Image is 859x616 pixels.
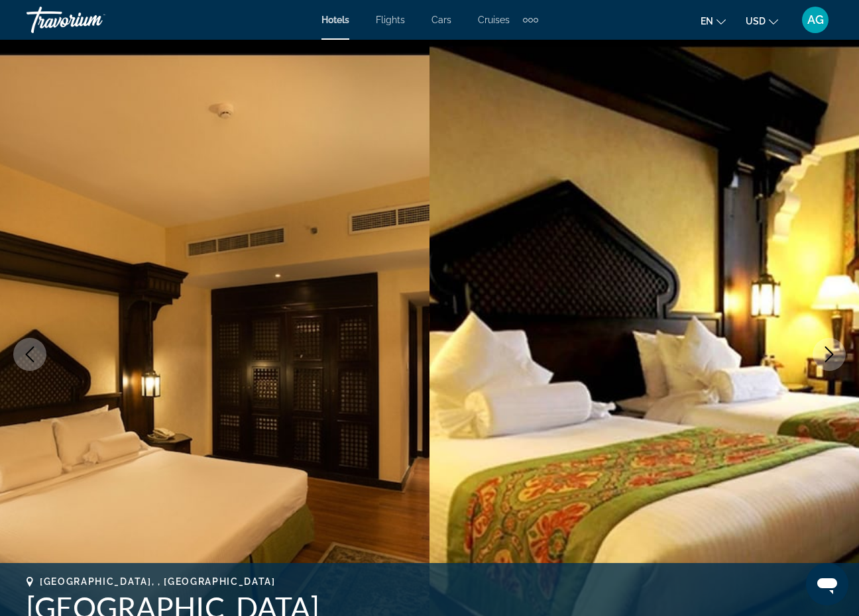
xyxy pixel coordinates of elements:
button: Extra navigation items [523,9,538,30]
button: Next image [813,338,846,371]
span: en [701,16,713,26]
a: Travorium [27,3,159,37]
button: Change currency [746,11,778,30]
iframe: Button to launch messaging window [806,563,848,605]
span: [GEOGRAPHIC_DATA], , [GEOGRAPHIC_DATA] [40,576,276,587]
a: Flights [376,15,405,25]
button: User Menu [798,6,832,34]
a: Cars [431,15,451,25]
a: Hotels [321,15,349,25]
span: AG [807,13,824,26]
button: Previous image [13,338,46,371]
button: Change language [701,11,726,30]
a: Cruises [478,15,510,25]
span: USD [746,16,766,26]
